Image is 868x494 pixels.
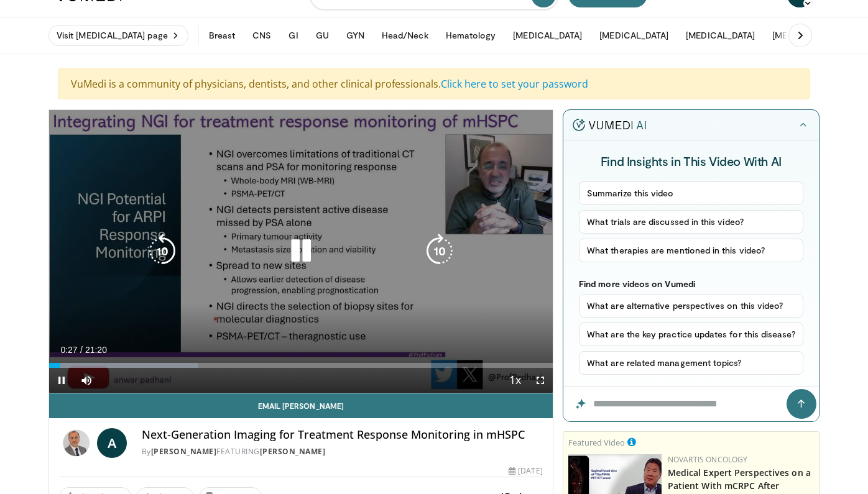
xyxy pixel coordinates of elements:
[339,23,372,48] button: GYN
[579,351,803,375] button: What are related management topics?
[563,387,819,421] input: Question for the AI
[579,278,803,289] p: Find more videos on Vumedi
[151,446,217,457] a: [PERSON_NAME]
[374,23,436,48] button: Head/Neck
[579,322,803,346] button: What are the key practice updates for this disease?
[506,23,589,48] button: [MEDICAL_DATA]
[142,428,543,442] h4: Next-Generation Imaging for Treatment Response Monitoring in mHSPC
[59,428,92,458] img: Anwar Padhani
[49,110,553,393] video-js: Video Player
[579,294,803,318] button: What are alternative perspectives on this video?
[592,23,676,48] button: [MEDICAL_DATA]
[579,153,803,169] h4: Find Insights in This Video With AI
[568,437,625,448] small: Featured Video
[438,23,504,48] button: Hematology
[49,363,553,368] div: Progress Bar
[85,345,107,355] span: 21:20
[573,119,646,131] img: vumedi-ai-logo.v2.svg
[441,77,588,91] a: Click here to set your password
[49,393,553,418] a: Email [PERSON_NAME]
[74,368,99,393] button: Mute
[80,345,83,355] span: /
[765,23,849,48] button: [MEDICAL_DATA]
[678,23,762,48] button: [MEDICAL_DATA]
[142,446,543,457] div: By FEATURING
[201,23,242,48] button: Breast
[260,446,326,457] a: [PERSON_NAME]
[509,465,542,477] div: [DATE]
[281,23,305,48] button: GI
[503,368,528,393] button: Playback Rate
[245,23,279,48] button: CNS
[60,345,77,355] span: 0:27
[579,239,803,262] button: What therapies are mentioned in this video?
[579,181,803,205] button: Summarize this video
[58,68,810,99] div: VuMedi is a community of physicians, dentists, and other clinical professionals.
[528,368,553,393] button: Fullscreen
[49,368,74,393] button: Pause
[308,23,336,48] button: GU
[579,210,803,234] button: What trials are discussed in this video?
[668,454,748,465] a: Novartis Oncology
[97,428,127,458] a: A
[48,25,188,46] a: Visit [MEDICAL_DATA] page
